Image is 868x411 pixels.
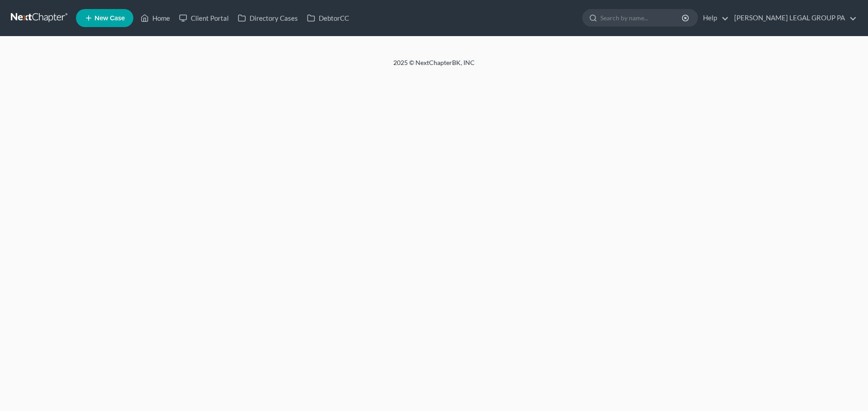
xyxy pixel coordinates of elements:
a: Directory Cases [233,10,302,26]
a: Client Portal [175,10,233,26]
a: [PERSON_NAME] LEGAL GROUP PA [730,10,857,26]
input: Search by name... [600,9,683,26]
div: 2025 © NextChapterBK, INC [176,58,692,74]
a: Help [698,10,729,26]
a: Home [136,10,175,26]
a: DebtorCC [302,10,354,26]
span: New Case [94,15,125,22]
